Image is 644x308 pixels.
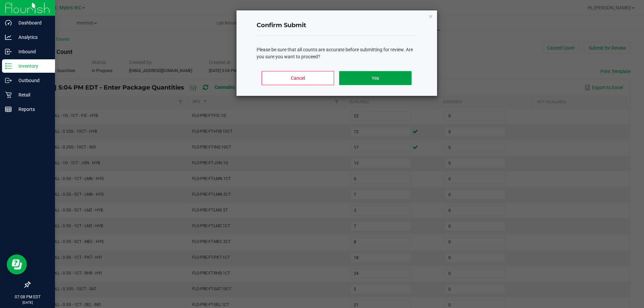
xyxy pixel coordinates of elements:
inline-svg: Inbound [5,48,12,55]
p: Outbound [12,76,52,84]
h4: Confirm Submit [257,21,417,30]
inline-svg: Inventory [5,63,12,69]
inline-svg: Retail [5,91,12,98]
p: Reports [12,105,52,113]
button: Yes [339,71,411,85]
p: 07:08 PM EDT [3,294,52,300]
inline-svg: Reports [5,106,12,113]
button: Close [428,12,433,20]
inline-svg: Analytics [5,34,12,41]
p: [DATE] [3,300,52,305]
p: Dashboard [12,19,52,27]
p: Inbound [12,48,52,56]
p: Retail [12,91,52,99]
p: Analytics [12,33,52,41]
iframe: Resource center [7,254,27,274]
inline-svg: Outbound [5,77,12,84]
button: Cancel [262,71,334,85]
p: Inventory [12,62,52,70]
div: Please be sure that all counts are accurate before submitting for review. Are you sure you want t... [257,46,417,60]
inline-svg: Dashboard [5,19,12,26]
